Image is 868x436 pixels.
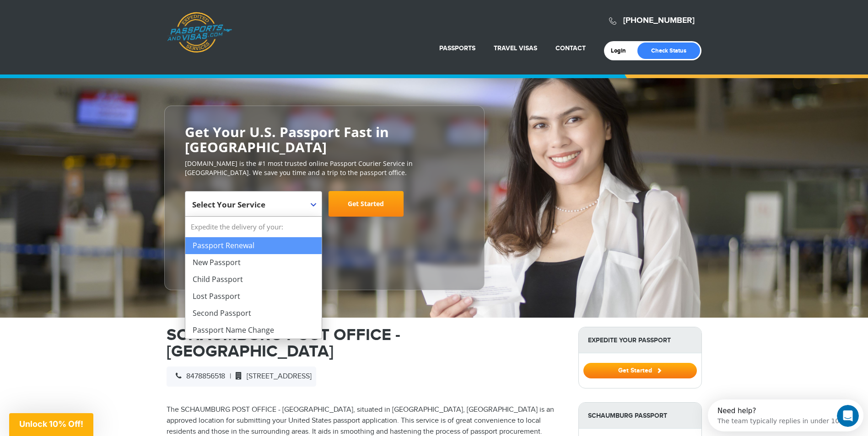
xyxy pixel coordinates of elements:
[185,305,322,322] li: Second Passport
[167,12,232,53] a: Passports & [DOMAIN_NAME]
[167,327,565,360] h1: SCHAUMBURG POST OFFICE - [GEOGRAPHIC_DATA]
[583,367,697,374] a: Get Started
[185,221,464,230] span: Starting at $199 + government fees
[167,367,316,387] div: |
[185,254,322,271] li: New Passport
[185,159,464,177] p: [DOMAIN_NAME] is the #1 most trusted online Passport Courier Service in [GEOGRAPHIC_DATA]. We sav...
[231,372,312,381] span: [STREET_ADDRESS]
[555,44,586,52] a: Contact
[494,44,537,52] a: Travel Visas
[579,327,701,353] strong: Expedite Your Passport
[10,15,138,25] div: The team typically replies in under 10m
[185,124,464,154] h2: Get Your U.S. Passport Fast in [GEOGRAPHIC_DATA]
[192,195,313,220] span: Select Your Service
[171,372,225,381] span: 8478856518
[708,399,863,431] iframe: Intercom live chat discovery launcher
[185,217,322,339] li: Expedite the delivery of your:
[185,217,322,237] strong: Expedite the delivery of your:
[185,237,322,254] li: Passport Renewal
[583,363,697,378] button: Get Started
[19,419,83,429] span: Unlock 10% Off!
[611,47,632,54] a: Login
[185,191,322,217] span: Select Your Service
[579,403,701,429] strong: Schaumburg Passport
[185,288,322,305] li: Lost Passport
[185,271,322,288] li: Child Passport
[9,413,93,436] div: Unlock 10% Off!
[192,199,265,210] span: Select Your Service
[10,8,138,15] div: Need help?
[329,191,404,217] a: Get Started
[837,405,859,427] iframe: Intercom live chat
[637,43,700,59] a: Check Status
[623,16,695,26] a: [PHONE_NUMBER]
[4,4,165,29] div: Open Intercom Messenger
[439,44,475,52] a: Passports
[185,322,322,339] li: Passport Name Change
